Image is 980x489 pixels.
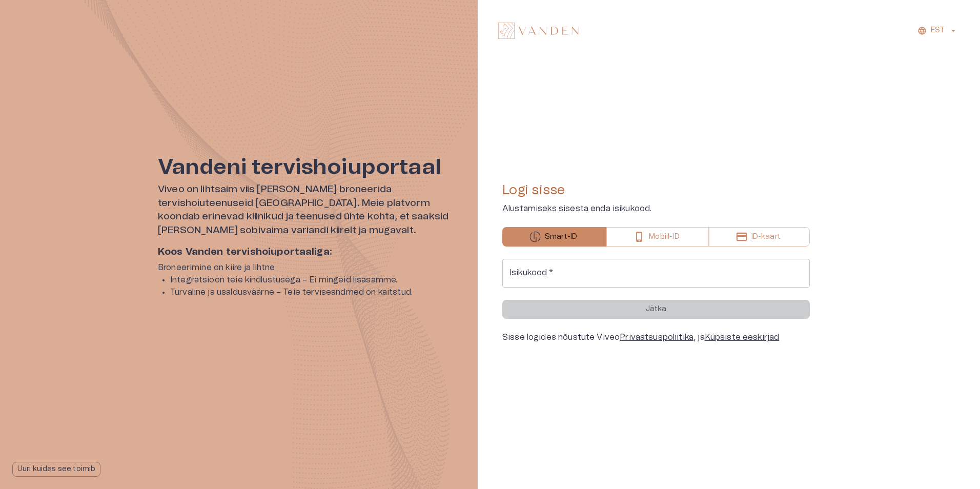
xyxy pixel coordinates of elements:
[502,227,606,247] button: Smart-ID
[12,462,100,477] button: Uuri kuidas see toimib
[498,23,579,39] img: Vanden logo
[751,232,781,242] p: ID-kaart
[709,227,810,247] button: ID-kaart
[17,464,95,475] p: Uuri kuidas see toimib
[916,23,959,38] button: EST
[545,232,577,242] p: Smart-ID
[620,333,693,341] a: Privaatsuspoliitika
[900,442,980,471] iframe: Help widget launcher
[502,331,810,343] div: Sisse logides nõustute Viveo , ja
[502,182,810,198] h4: Logi sisse
[649,232,679,242] p: Mobiil-ID
[606,227,708,247] button: Mobiil-ID
[931,25,945,36] p: EST
[502,202,810,215] p: Alustamiseks sisesta enda isikukood.
[705,333,780,341] a: Küpsiste eeskirjad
